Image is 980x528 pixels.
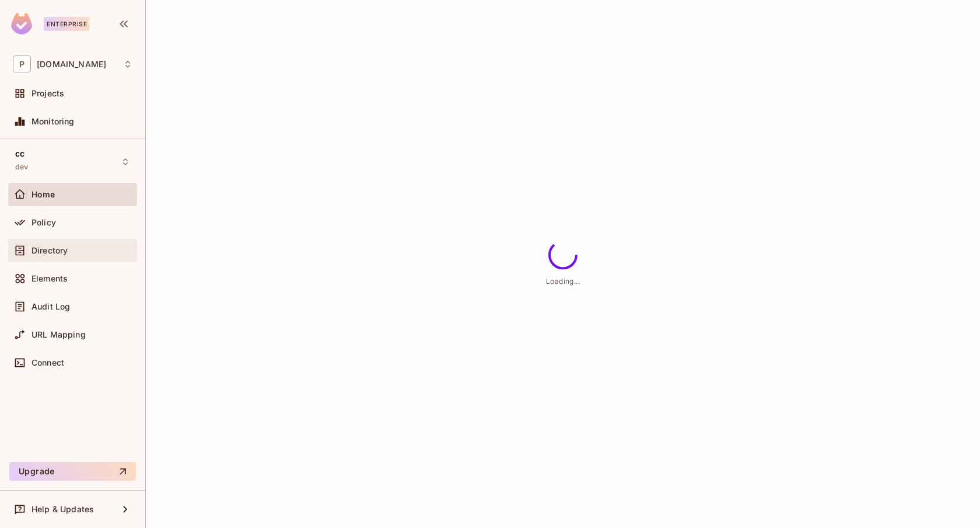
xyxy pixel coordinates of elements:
button: Upgrade [9,462,136,481]
span: URL Mapping [32,330,86,339]
span: Connect [32,358,64,367]
span: cc [15,149,24,158]
span: Elements [32,274,68,283]
span: Policy [32,218,56,227]
span: dev [15,162,28,172]
span: Workspace: pluto.tv [37,60,106,69]
div: Enterprise [44,17,89,31]
span: Help & Updates [32,505,94,514]
span: Audit Log [32,302,70,311]
img: SReyMgAAAABJRU5ErkJggg== [11,13,32,34]
span: Directory [32,246,68,255]
span: P [13,55,31,72]
span: Home [32,190,55,199]
span: Projects [32,89,64,98]
span: Loading... [546,277,580,286]
span: Monitoring [32,117,75,126]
